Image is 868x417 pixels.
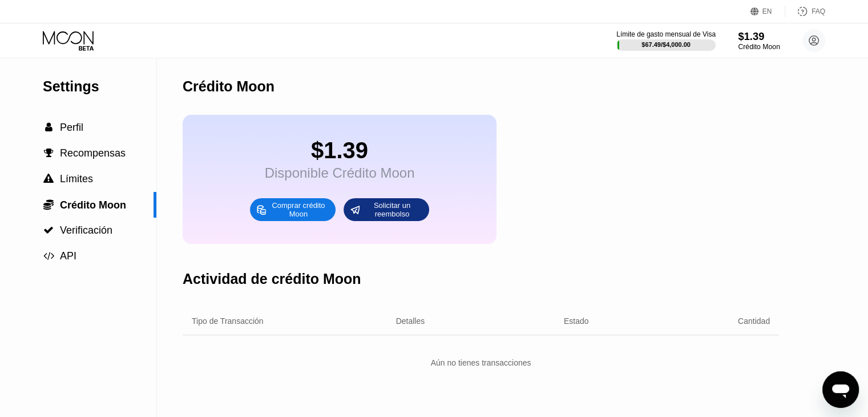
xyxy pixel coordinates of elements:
[396,316,425,326] div: Detalles
[192,316,264,326] div: Tipo de Transacción
[265,138,415,163] div: $1.39
[43,148,54,158] div: 
[183,271,361,287] div: Actividad de crédito Moon
[750,6,785,17] div: EN
[344,198,429,221] div: Solicitar un reembolso
[43,251,54,261] span: 
[44,148,54,158] span: 
[60,147,126,159] span: Recompensas
[785,6,825,17] div: FAQ
[738,30,780,51] div: $1.39Crédito Moon
[812,7,825,15] div: FAQ
[738,30,780,42] div: $1.39
[43,174,54,184] div: 
[267,201,330,219] div: Comprar crédito Moon
[616,30,716,38] div: Límite de gasto mensual de Visa
[60,199,126,211] span: Crédito Moon
[183,78,274,95] div: Crédito Moon
[43,199,54,210] div: 
[43,122,54,133] div: 
[361,201,423,219] div: Solicitar un reembolso
[60,122,83,133] span: Perfil
[564,316,589,326] div: Estado
[60,173,93,185] span: Límites
[43,225,54,235] div: 
[43,225,54,235] span: 
[60,224,112,236] span: Verificación
[641,41,691,48] div: $67.49 / $4,000.00
[822,371,859,408] iframe: Botón para iniciar la ventana de mensajería
[616,30,716,51] div: Límite de gasto mensual de Visa$67.49/$4,000.00
[43,78,156,95] div: Settings
[738,43,780,51] div: Crédito Moon
[43,251,54,261] div: 
[45,122,53,133] span: 
[738,316,770,326] div: Cantidad
[250,198,336,221] div: Comprar crédito Moon
[265,165,415,181] div: Disponible Crédito Moon
[762,7,772,15] div: EN
[43,174,54,184] span: 
[43,199,54,210] span: 
[60,250,76,262] span: API
[183,352,779,373] div: Aún no tienes transacciones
